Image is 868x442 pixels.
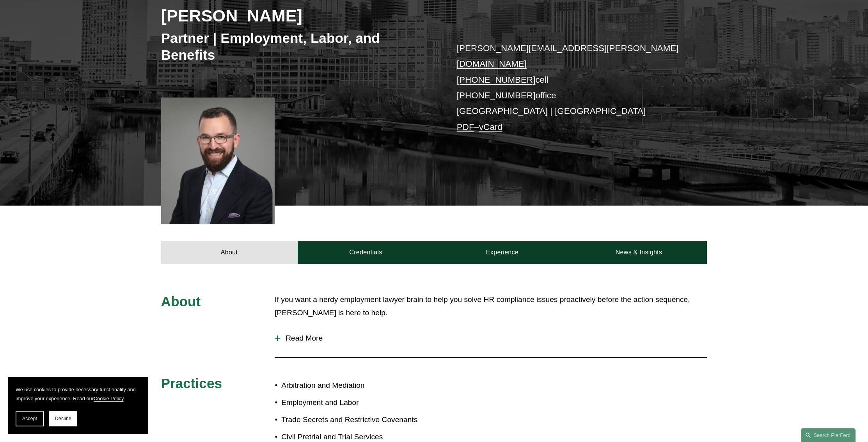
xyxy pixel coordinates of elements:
[49,411,77,426] button: Decline
[281,413,434,427] p: Trade Secrets and Restrictive Covenants
[161,30,434,64] h3: Partner | Employment, Labor, and Benefits
[55,416,71,421] span: Decline
[434,241,571,264] a: Experience
[457,43,679,69] a: [PERSON_NAME][EMAIL_ADDRESS][PERSON_NAME][DOMAIN_NAME]
[275,293,707,320] p: If you want a nerdy employment lawyer brain to help you solve HR compliance issues proactively be...
[161,294,201,309] span: About
[457,122,474,132] a: PDF
[16,411,44,426] button: Accept
[457,41,684,135] p: cell office [GEOGRAPHIC_DATA] | [GEOGRAPHIC_DATA] –
[457,75,536,85] a: [PHONE_NUMBER]
[275,328,707,348] button: Read More
[298,241,434,264] a: Credentials
[161,5,434,26] h2: [PERSON_NAME]
[457,91,536,100] a: [PHONE_NUMBER]
[280,334,707,343] span: Read More
[570,241,707,264] a: News & Insights
[281,379,434,392] p: Arbitration and Mediation
[94,396,124,401] a: Cookie Policy
[161,241,298,264] a: About
[479,122,502,132] a: vCard
[161,376,222,391] span: Practices
[8,377,148,434] section: Cookie banner
[281,396,434,410] p: Employment and Labor
[22,416,37,421] span: Accept
[16,385,140,403] p: We use cookies to provide necessary functionality and improve your experience. Read our .
[801,428,856,442] a: Search this site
